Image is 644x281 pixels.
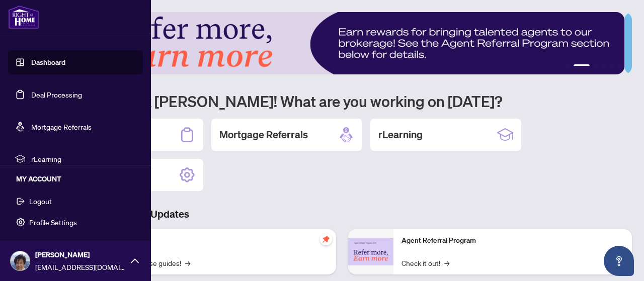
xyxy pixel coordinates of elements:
[35,261,126,272] span: [EMAIL_ADDRESS][DOMAIN_NAME]
[604,246,634,276] button: Open asap
[219,128,308,142] h2: Mortgage Referrals
[8,5,39,29] img: logo
[594,64,598,68] button: 3
[401,235,624,246] p: Agent Referral Program
[602,64,606,68] button: 4
[11,251,30,270] img: Profile Icon
[348,238,393,265] img: Agent Referral Program
[52,207,632,221] h3: Brokerage & Industry Updates
[31,58,65,67] a: Dashboard
[52,91,632,111] h1: Welcome back [PERSON_NAME]! What are you working on [DATE]?
[8,193,143,210] button: Logout
[106,235,328,246] p: Self-Help
[185,257,190,268] span: →
[444,257,449,268] span: →
[8,214,143,231] button: Profile Settings
[31,122,92,131] a: Mortgage Referrals
[31,153,136,164] span: rLearning
[52,12,624,74] img: Slide 1
[378,128,423,142] h2: rLearning
[618,64,622,68] button: 6
[16,173,143,184] h5: MY ACCOUNT
[35,249,126,260] span: [PERSON_NAME]
[29,193,52,209] span: Logout
[31,90,82,99] a: Deal Processing
[29,214,77,230] span: Profile Settings
[574,64,590,68] button: 2
[566,64,570,68] button: 1
[401,257,449,268] a: Check it out!→
[320,233,332,245] span: pushpin
[610,64,614,68] button: 5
